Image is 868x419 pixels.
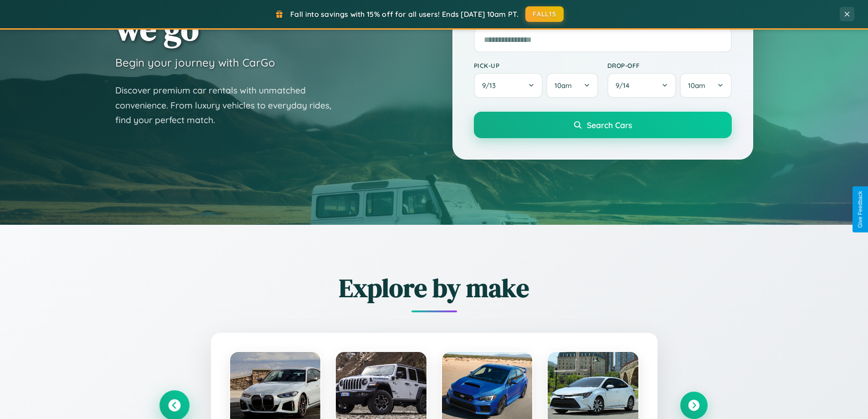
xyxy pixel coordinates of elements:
button: Search Cars [474,112,732,138]
button: 10am [546,73,598,98]
h2: Explore by make [161,270,708,305]
div: Give Feedback [857,191,863,228]
h3: Begin your journey with CarGo [115,56,275,69]
span: 9 / 14 [616,81,634,90]
button: 10am [680,73,731,98]
span: 10am [688,81,705,90]
label: Pick-up [474,62,598,69]
span: Fall into savings with 15% off for all users! Ends [DATE] 10am PT. [290,10,519,19]
button: FALL15 [525,6,564,22]
p: Discover premium car rentals with unmatched convenience. From luxury vehicles to everyday rides, ... [115,83,343,128]
span: Search Cars [587,120,632,130]
button: 9/13 [474,73,543,98]
button: 9/14 [607,73,677,98]
label: Drop-off [607,62,732,69]
span: 9 / 13 [482,81,500,90]
span: 10am [555,81,572,90]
